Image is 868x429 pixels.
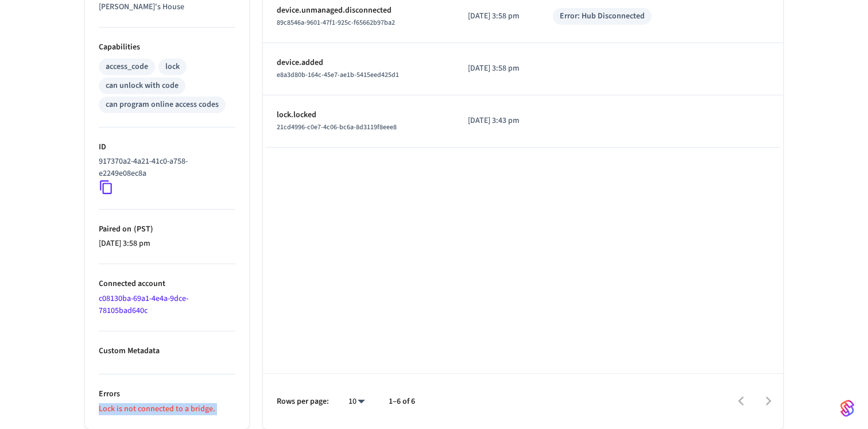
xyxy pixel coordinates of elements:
img: SeamLogoGradient.69752ec5.svg [840,399,854,418]
p: [PERSON_NAME]'s House [99,1,235,13]
div: can program online access codes [106,99,219,111]
div: can unlock with code [106,80,179,92]
p: Lock is not connected to a bridge. [99,403,235,415]
p: [DATE] 3:58 pm [468,10,525,22]
span: ( PST ) [131,223,153,235]
p: [DATE] 3:58 pm [468,63,525,75]
p: [DATE] 3:43 pm [468,115,525,127]
p: 917370a2-4a21-41c0-a758-e2249e08ec8a [99,156,231,180]
a: c08130ba-69a1-4e4a-9dce-78105bad640c [99,293,188,316]
span: 89c8546a-9601-47f1-925c-f65662b97ba2 [277,18,395,28]
p: Errors [99,388,235,400]
p: Paired on [99,223,235,235]
p: Connected account [99,278,235,290]
p: 1–6 of 6 [389,396,415,408]
p: ID [99,141,235,153]
p: lock.locked [277,109,440,121]
p: device.added [277,57,440,69]
div: lock [165,61,180,73]
p: Capabilities [99,41,235,53]
p: device.unmanaged.disconnected [277,5,440,17]
div: access_code [106,61,148,73]
div: Error: Hub Disconnected [560,10,645,22]
p: Custom Metadata [99,345,235,357]
div: 10 [343,393,370,410]
p: Rows per page: [277,396,329,408]
span: 21cd4996-c0e7-4c06-bc6a-8d3119f8eee8 [277,122,397,132]
p: [DATE] 3:58 pm [99,238,235,250]
span: e8a3d80b-164c-45e7-ae1b-5415eed425d1 [277,70,399,80]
